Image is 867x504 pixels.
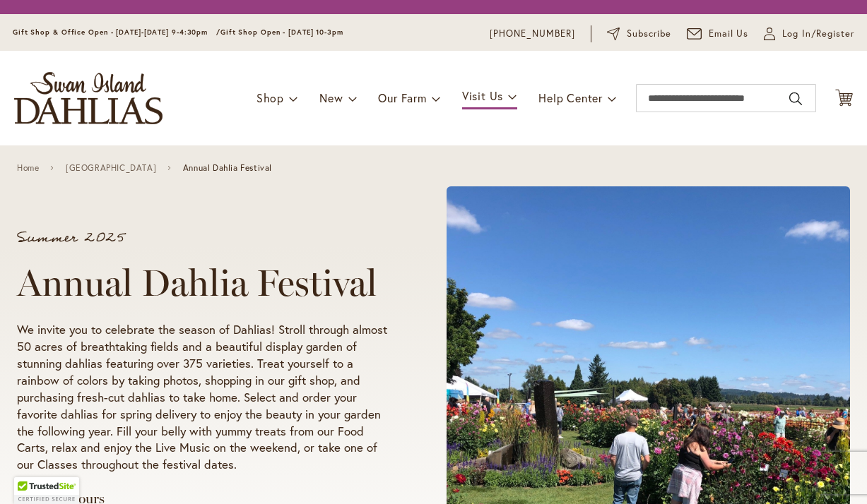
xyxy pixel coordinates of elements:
[627,27,671,41] span: Subscribe
[183,163,272,173] span: Annual Dahlia Festival
[490,27,575,41] a: [PHONE_NUMBER]
[462,88,503,103] span: Visit Us
[782,27,854,41] span: Log In/Register
[17,231,393,245] p: Summer 2025
[709,27,749,41] span: Email Us
[13,28,220,37] span: Gift Shop & Office Open - [DATE]-[DATE] 9-4:30pm /
[17,262,393,304] h1: Annual Dahlia Festival
[607,27,671,41] a: Subscribe
[256,90,284,105] span: Shop
[66,163,156,173] a: [GEOGRAPHIC_DATA]
[687,27,749,41] a: Email Us
[319,90,343,105] span: New
[220,28,343,37] span: Gift Shop Open - [DATE] 10-3pm
[789,88,802,110] button: Search
[378,90,426,105] span: Our Farm
[17,163,39,173] a: Home
[14,72,163,124] a: store logo
[17,321,393,474] p: We invite you to celebrate the season of Dahlias! Stroll through almost 50 acres of breathtaking ...
[764,27,854,41] a: Log In/Register
[538,90,603,105] span: Help Center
